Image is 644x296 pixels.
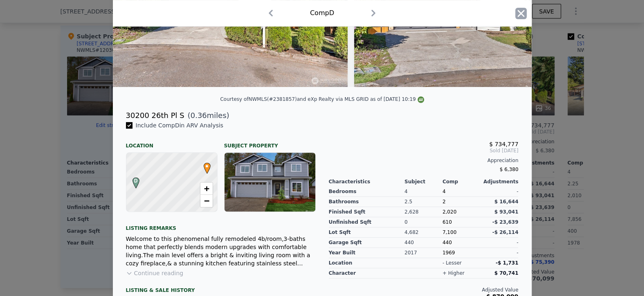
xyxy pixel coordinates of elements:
div: 440 [404,238,442,248]
div: 0 [404,217,442,227]
div: - lesser [442,260,462,266]
div: - [480,248,518,258]
div: Comp [442,178,480,185]
div: - [480,187,518,197]
span: 4 [442,189,446,194]
span: 2,020 [442,209,456,215]
span: -$ 26,114 [492,229,518,235]
div: Subject [404,178,442,185]
div: Location [126,136,218,149]
div: - [480,238,518,248]
span: D [130,177,141,185]
span: $ 6,380 [500,167,518,172]
div: 1969 [442,248,480,258]
img: NWMLS Logo [417,96,424,103]
div: Finished Sqft [329,207,405,217]
div: Garage Sqft [329,238,405,248]
span: ( miles) [184,110,229,121]
button: Continue reading [126,269,184,277]
div: 4,682 [404,227,442,238]
div: + higher [442,270,464,276]
span: − [204,196,209,206]
a: Zoom in [200,182,213,195]
span: + [204,183,209,194]
div: 2 [442,197,480,207]
div: Bathrooms [329,197,405,207]
div: Appreciation [329,157,518,164]
div: Adjustments [480,178,518,185]
span: 610 [442,219,452,225]
div: Characteristics [329,178,405,185]
span: Sold [DATE] [329,147,518,154]
div: 4 [404,187,442,197]
div: Subject Property [224,136,316,149]
div: • [202,162,206,167]
span: 7,100 [442,229,456,235]
span: • [202,160,213,172]
div: Courtesy of NWMLS (#2381857) and eXp Realty via MLS GRID as of [DATE] 10:19 [220,96,424,102]
div: 2.5 [404,197,442,207]
div: Bedrooms [329,187,405,197]
span: -$ 1,731 [496,260,518,266]
span: -$ 23,639 [492,219,518,225]
div: D [130,177,135,182]
div: Unfinished Sqft [329,217,405,227]
div: location [329,258,405,268]
a: Zoom out [200,195,213,207]
span: Include Comp D in ARV Analysis [132,122,227,129]
div: Adjusted Value [329,287,518,293]
div: 30200 26th Pl S [126,110,184,121]
div: Welcome to this phenomenal fully remodeled 4b/room,3-baths home that perfectly blends modern upgr... [126,235,316,267]
span: $ 16,644 [494,199,518,205]
span: 0.36 [191,111,207,120]
div: Listing remarks [126,218,316,231]
div: 2,628 [404,207,442,217]
div: LISTING & SALE HISTORY [126,287,316,295]
span: $ 734,777 [489,141,518,147]
div: character [329,268,405,278]
div: 2017 [404,248,442,258]
div: Lot Sqft [329,227,405,238]
span: $ 93,041 [494,209,518,215]
span: 440 [442,240,452,245]
div: Comp D [310,8,334,18]
div: Year Built [329,248,405,258]
span: $ 70,741 [494,270,518,276]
